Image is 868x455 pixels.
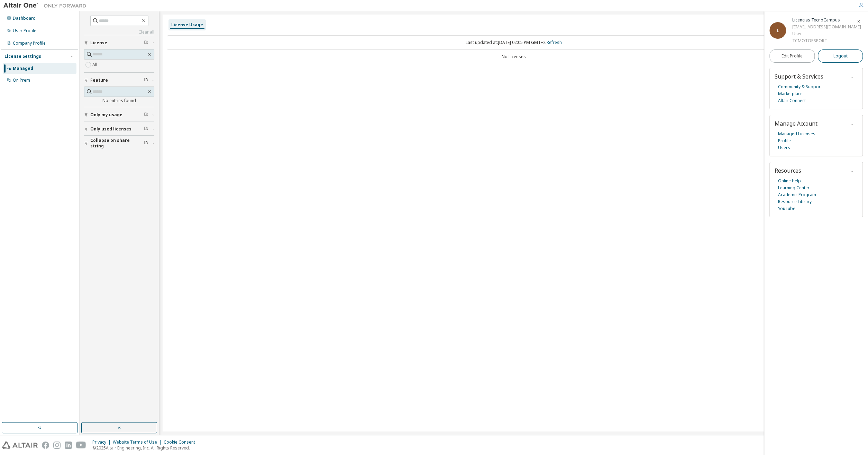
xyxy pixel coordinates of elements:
span: Clear filter [144,140,148,146]
span: Only my usage [90,112,122,118]
img: instagram.svg [53,442,61,449]
a: YouTube [778,205,795,212]
div: No entries found [84,98,154,103]
a: Learning Center [778,184,810,191]
a: Clear all [84,29,154,35]
a: Resource Library [778,198,812,205]
img: youtube.svg [76,442,86,449]
a: Online Help [778,178,801,184]
div: Dashboard [13,16,36,21]
span: Logout [833,53,847,60]
div: Website Terms of Use [113,439,164,445]
img: Altair One [3,2,90,9]
div: Last updated at: [DATE] 02:05 PM GMT+2 [167,35,860,50]
button: Feature [84,73,154,88]
span: Collapse on share string [90,138,144,149]
div: License Usage [171,22,203,28]
div: TCMOTORSPORT [792,37,861,44]
button: Collapse on share string [84,136,154,151]
div: Licencias TecnoCampus [792,17,861,24]
span: Support & Services [775,73,823,80]
img: linkedin.svg [65,442,72,449]
div: Cookie Consent [164,439,199,445]
button: Only my usage [84,107,154,122]
a: Altair Connect [778,97,806,104]
div: User [792,30,861,37]
button: Only used licenses [84,121,154,137]
div: Privacy [92,439,113,445]
span: Manage Account [775,120,817,127]
span: Resources [775,167,801,174]
span: Feature [90,78,108,83]
a: Users [778,144,790,151]
a: Profile [778,137,791,144]
span: Clear filter [144,78,148,83]
button: License [84,35,154,51]
a: Managed Licenses [778,130,815,137]
div: User Profile [13,28,36,34]
span: License [90,40,107,46]
span: Clear filter [144,40,148,46]
p: © 2025 Altair Engineering, Inc. All Rights Reserved. [92,445,199,451]
div: Managed [13,66,33,71]
div: [EMAIL_ADDRESS][DOMAIN_NAME] [792,24,861,30]
span: Only used licenses [90,126,131,132]
a: Edit Profile [769,49,815,63]
div: Company Profile [13,40,46,46]
span: Clear filter [144,126,148,132]
a: Refresh [547,39,562,45]
button: Logout [818,49,863,63]
a: Marketplace [778,90,803,97]
span: Clear filter [144,112,148,118]
div: No Licenses [167,54,860,60]
img: altair_logo.svg [2,442,38,449]
span: Edit Profile [782,53,803,59]
a: Academic Program [778,191,816,198]
img: facebook.svg [42,442,49,449]
label: All [92,61,99,69]
div: License Settings [4,54,41,59]
a: Community & Support [778,83,822,90]
div: On Prem [13,78,30,83]
span: L [777,28,779,34]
